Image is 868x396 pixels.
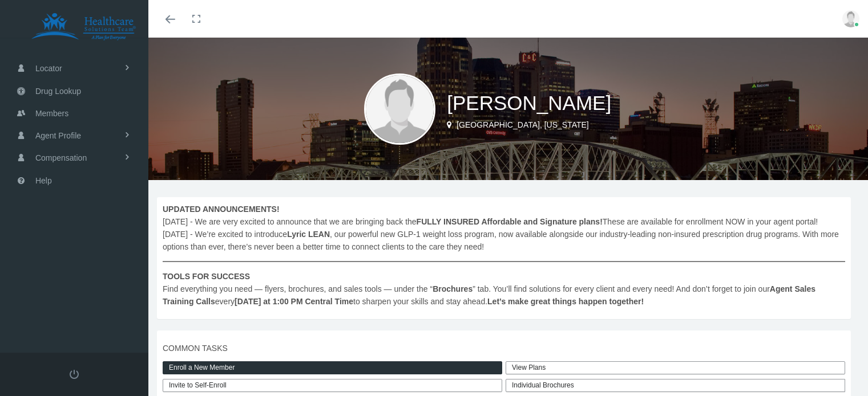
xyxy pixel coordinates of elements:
[447,92,611,114] span: [PERSON_NAME]
[35,170,52,191] span: Help
[287,230,330,239] b: Lyric LEAN
[433,284,473,293] b: Brochures
[35,147,87,169] span: Compensation
[487,297,644,306] b: Let’s make great things happen together!
[163,203,845,308] span: [DATE] - We are very excited to announce that we are bringing back the These are available for en...
[506,379,845,392] div: Individual Brochures
[163,284,815,306] b: Agent Sales Training Calls
[15,13,152,41] img: HEALTHCARE SOLUTIONS TEAM, LLC
[35,125,81,146] span: Agent Profile
[235,297,353,306] b: [DATE] at 1:00 PM Central Time
[163,361,502,374] a: Enroll a New Member
[35,80,81,102] span: Drug Lookup
[457,120,589,129] span: [GEOGRAPHIC_DATA], [US_STATE]
[35,103,68,124] span: Members
[163,272,250,281] b: TOOLS FOR SUCCESS
[163,379,502,392] a: Invite to Self-Enroll
[35,58,62,79] span: Locator
[417,217,603,226] b: FULLY INSURED Affordable and Signature plans!
[842,10,859,27] img: user-placeholder.jpg
[163,342,845,354] span: COMMON TASKS
[506,361,845,374] a: View Plans
[163,205,280,214] b: UPDATED ANNOUNCEMENTS!
[364,74,435,145] img: user-placeholder.jpg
